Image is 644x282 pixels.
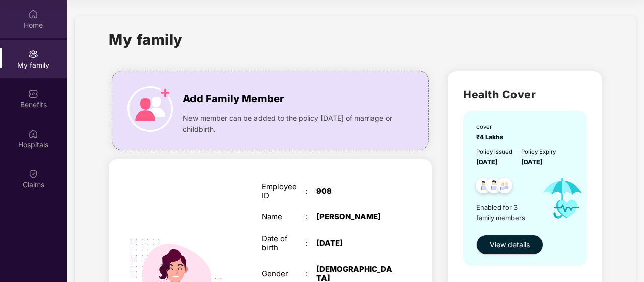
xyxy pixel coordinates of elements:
[482,175,506,199] img: svg+xml;base64,PHN2ZyB4bWxucz0iaHR0cDovL3d3dy53My5vcmcvMjAwMC9zdmciIHdpZHRoPSI0OC45NDMiIGhlaWdodD...
[262,212,305,221] div: Name
[476,147,512,156] div: Policy issued
[476,202,534,223] span: Enabled for 3 family members
[490,239,530,250] span: View details
[492,175,517,199] img: svg+xml;base64,PHN2ZyB4bWxucz0iaHR0cDovL3d3dy53My5vcmcvMjAwMC9zdmciIHdpZHRoPSI0OC45NDMiIGhlaWdodD...
[28,129,38,139] img: svg+xml;base64,PHN2ZyBpZD0iSG9zcGl0YWxzIiB4bWxucz0iaHR0cDovL3d3dy53My5vcmcvMjAwMC9zdmciIHdpZHRoPS...
[262,182,305,200] div: Employee ID
[305,239,316,248] div: :
[28,49,38,59] img: svg+xml;base64,PHN2ZyB3aWR0aD0iMjAiIGhlaWdodD0iMjAiIHZpZXdCb3g9IjAgMCAyMCAyMCIgZmlsbD0ibm9uZSIgeG...
[127,86,173,132] img: icon
[534,167,591,230] img: icon
[476,133,506,141] span: ₹4 Lakhs
[28,9,38,19] img: svg+xml;base64,PHN2ZyBpZD0iSG9tZSIgeG1sbnM9Imh0dHA6Ly93d3cudzMub3JnLzIwMDAvc3ZnIiB3aWR0aD0iMjAiIG...
[183,112,397,135] span: New member can be added to the policy [DATE] of marriage or childbirth.
[316,239,393,248] div: [DATE]
[471,175,496,199] img: svg+xml;base64,PHN2ZyB4bWxucz0iaHR0cDovL3d3dy53My5vcmcvMjAwMC9zdmciIHdpZHRoPSI0OC45NDMiIGhlaWdodD...
[305,212,316,221] div: :
[262,269,305,278] div: Gender
[476,235,543,255] button: View details
[476,122,506,131] div: cover
[316,212,393,221] div: [PERSON_NAME]
[476,158,498,166] span: [DATE]
[28,89,38,99] img: svg+xml;base64,PHN2ZyBpZD0iQmVuZWZpdHMiIHhtbG5zPSJodHRwOi8vd3d3LnczLm9yZy8yMDAwL3N2ZyIgd2lkdGg9Ij...
[316,187,393,196] div: 908
[109,28,183,51] h1: My family
[521,158,543,166] span: [DATE]
[463,86,586,103] h2: Health Cover
[262,234,305,252] div: Date of birth
[183,91,284,107] span: Add Family Member
[521,147,556,156] div: Policy Expiry
[28,168,38,179] img: svg+xml;base64,PHN2ZyBpZD0iQ2xhaW0iIHhtbG5zPSJodHRwOi8vd3d3LnczLm9yZy8yMDAwL3N2ZyIgd2lkdGg9IjIwIi...
[305,187,316,196] div: :
[305,269,316,278] div: :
